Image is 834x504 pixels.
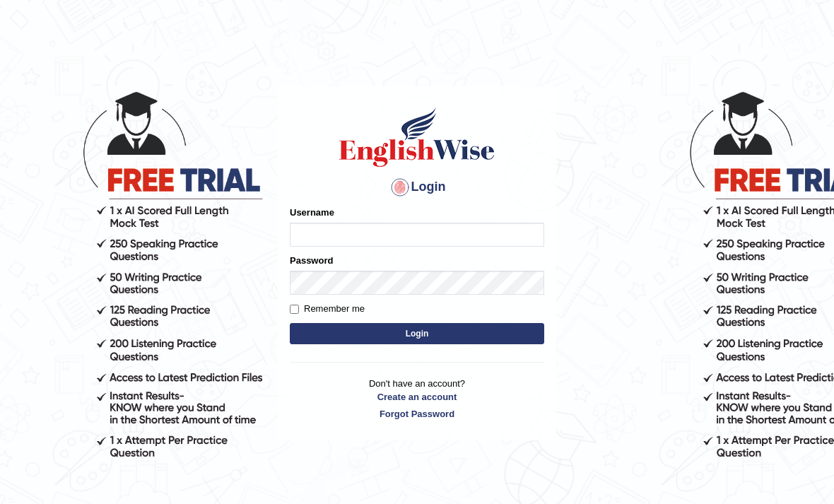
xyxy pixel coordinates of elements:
input: Remember me [290,305,299,314]
a: Create an account [290,390,544,404]
button: Login [290,323,544,344]
img: Logo of English Wise sign in for intelligent practice with AI [336,105,498,169]
h4: Login [290,176,544,199]
p: Don't have an account? [290,377,544,421]
label: Remember me [290,302,365,316]
label: Username [290,206,334,219]
label: Password [290,254,333,267]
a: Forgot Password [290,407,544,421]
